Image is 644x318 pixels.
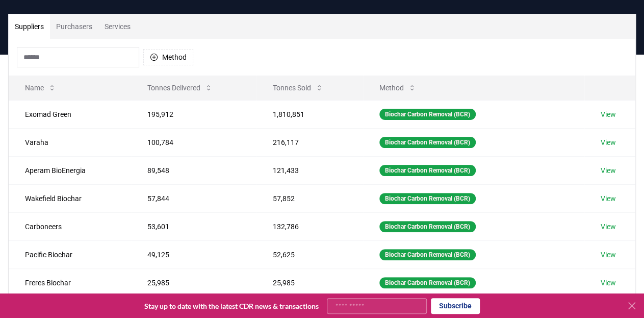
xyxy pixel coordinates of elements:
td: 53,601 [131,212,256,240]
button: Suppliers [9,14,50,39]
td: Varaha [9,128,131,156]
a: View [601,278,616,288]
a: View [601,250,616,260]
div: Biochar Carbon Removal (BCR) [379,109,476,120]
td: 57,844 [131,184,256,212]
td: 57,852 [256,184,363,212]
button: Method [143,49,193,65]
button: Tonnes Sold [265,78,331,98]
td: 100,784 [131,128,256,156]
td: 49,125 [131,240,256,268]
td: 52,625 [256,240,363,268]
td: Exomad Green [9,100,131,128]
td: 195,912 [131,100,256,128]
div: Biochar Carbon Removal (BCR) [379,249,476,260]
a: View [601,222,616,232]
td: 89,548 [131,156,256,184]
a: View [601,137,616,148]
div: Biochar Carbon Removal (BCR) [379,165,476,176]
div: Biochar Carbon Removal (BCR) [379,137,476,148]
td: Pacific Biochar [9,240,131,268]
td: Carboneers [9,212,131,240]
td: 121,433 [256,156,363,184]
div: Biochar Carbon Removal (BCR) [379,277,476,288]
a: View [601,109,616,119]
td: Freres Biochar [9,268,131,297]
a: View [601,193,616,204]
td: 1,810,851 [256,100,363,128]
td: Aperam BioEnergia [9,156,131,184]
td: Wakefield Biochar [9,184,131,212]
button: Services [98,14,137,39]
td: 216,117 [256,128,363,156]
a: View [601,165,616,176]
div: Biochar Carbon Removal (BCR) [379,221,476,232]
div: Biochar Carbon Removal (BCR) [379,193,476,204]
td: 25,985 [131,268,256,297]
td: 132,786 [256,212,363,240]
button: Tonnes Delivered [139,78,221,98]
button: Method [371,78,424,98]
button: Purchasers [50,14,98,39]
td: 25,985 [256,268,363,297]
button: Name [17,78,64,98]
